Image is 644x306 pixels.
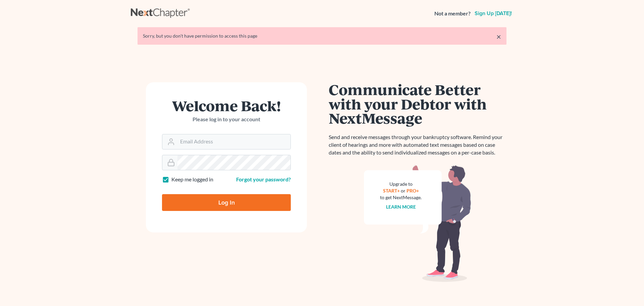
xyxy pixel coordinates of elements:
a: × [496,33,501,41]
a: PRO+ [407,188,419,193]
div: to get NextMessage. [380,194,422,201]
a: START+ [383,188,400,193]
a: Sign up [DATE]! [473,11,513,16]
strong: Not a member? [434,10,471,17]
a: Learn more [386,204,416,210]
div: Upgrade to [380,181,422,187]
span: or [401,188,406,193]
p: Send and receive messages through your bankruptcy software. Remind your client of hearings and mo... [329,133,506,157]
input: Email Address [177,134,290,149]
p: Please log in to your account [162,116,291,123]
input: Log In [162,194,291,211]
div: Sorry, but you don't have permission to access this page [143,33,501,39]
label: Keep me logged in [171,176,213,183]
img: nextmessage_bg-59042aed3d76b12b5cd301f8e5b87938c9018125f34e5fa2b7a6b67550977c72.svg [364,165,471,282]
h1: Communicate Better with your Debtor with NextMessage [329,82,506,125]
a: Forgot your password? [236,176,291,182]
h1: Welcome Back! [162,98,291,113]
